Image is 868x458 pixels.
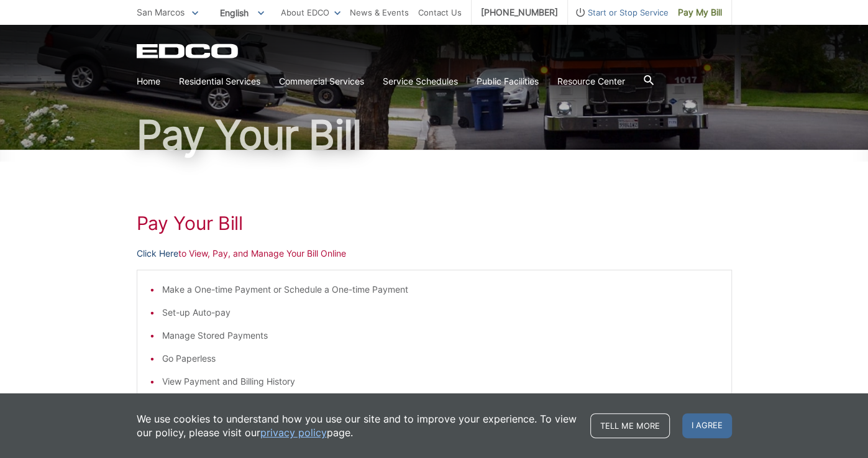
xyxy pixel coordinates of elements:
a: Commercial Services [279,75,364,88]
a: Public Facilities [477,75,539,88]
a: Home [137,75,160,88]
a: Click Here [137,247,178,260]
a: EDCD logo. Return to the homepage. [137,44,240,58]
span: San Marcos [137,7,185,17]
a: News & Events [350,6,409,19]
span: I agree [682,413,732,438]
a: Service Schedules [383,75,458,88]
a: Tell me more [590,413,670,438]
p: to View, Pay, and Manage Your Bill Online [137,247,732,260]
li: View Payment and Billing History [162,375,719,388]
span: English [211,2,273,23]
p: We use cookies to understand how you use our site and to improve your experience. To view our pol... [137,412,578,439]
a: About EDCO [281,6,340,19]
a: Resource Center [557,75,625,88]
li: Manage Stored Payments [162,329,719,342]
li: Make a One-time Payment or Schedule a One-time Payment [162,283,719,296]
h1: Pay Your Bill [137,212,732,234]
li: Set-up Auto-pay [162,306,719,319]
a: Residential Services [179,75,260,88]
li: Go Paperless [162,352,719,365]
span: Pay My Bill [678,6,722,19]
a: Contact Us [418,6,462,19]
a: privacy policy [260,426,327,439]
h1: Pay Your Bill [137,115,732,155]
